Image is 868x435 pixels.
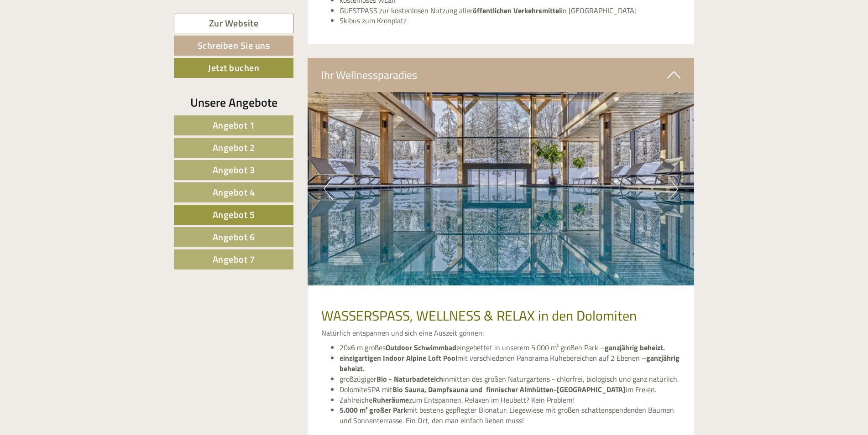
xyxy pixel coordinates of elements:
span: Angebot 6 [213,230,255,244]
a: Schreiben Sie uns [174,36,293,56]
li: GUESTPASS zur kostenlosen Nutzung aller in [GEOGRAPHIC_DATA] [340,5,681,16]
li: mit bestens gepflegter Bionatur: Liegewiese mit großen schattenspendenden Bäumen und Sonnenterras... [340,405,681,426]
button: Previous [324,177,333,200]
span: Angebot 2 [213,140,255,155]
li: Skibus zum Kronplatz [340,16,681,26]
li: großzügiger inmitten des großen Naturgartens - chlorfrei, biologisch und ganz natürlich. [340,374,681,384]
span: WASSERSPASS, WELLNESS & RELAX in den Dolomiten [321,305,637,326]
strong: ganzjährig beheizt. [605,342,665,353]
a: Jetzt buchen [174,58,293,78]
span: Angebot 5 [213,207,255,222]
li: DolomiteSPA mit im Freien. [340,384,681,395]
strong: Bio - Naturbadeteich [376,373,443,384]
span: Angebot 7 [213,252,255,266]
a: Zur Website [174,14,293,33]
span: Angebot 1 [213,118,255,132]
strong: Ruheräume [372,394,409,405]
div: Unsere Angebote [174,94,293,111]
p: Natürlich entspannen und sich eine Auszeit gönnen: [321,328,681,338]
li: mit verschiedenen Panorama Ruhebereichen auf 2 Ebenen – [340,353,681,374]
span: Angebot 4 [213,185,255,199]
li: Zahlreiche zum Entspannen. Relaxen im Heubett? Kein Problem! [340,395,681,405]
li: 20x6 m großes eingebettet in unserem 5.000 m² großen Park – [340,342,681,353]
strong: 5.000 m² großer Park [340,404,407,415]
strong: ganzjährig beheizt. [340,352,680,374]
strong: Outdoor Schwimmbad [386,342,456,353]
strong: öffentlichen Verkehrsmittel [473,5,561,16]
strong: Bio Sauna, Dampfsauna und finnischer Almhütten-[GEOGRAPHIC_DATA] [392,384,626,395]
strong: einzigartigen Indoor Alpine Loft Pool [340,352,457,363]
button: Next [669,177,678,200]
div: Ihr Wellnessparadies [308,58,695,92]
span: Angebot 3 [213,163,255,177]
